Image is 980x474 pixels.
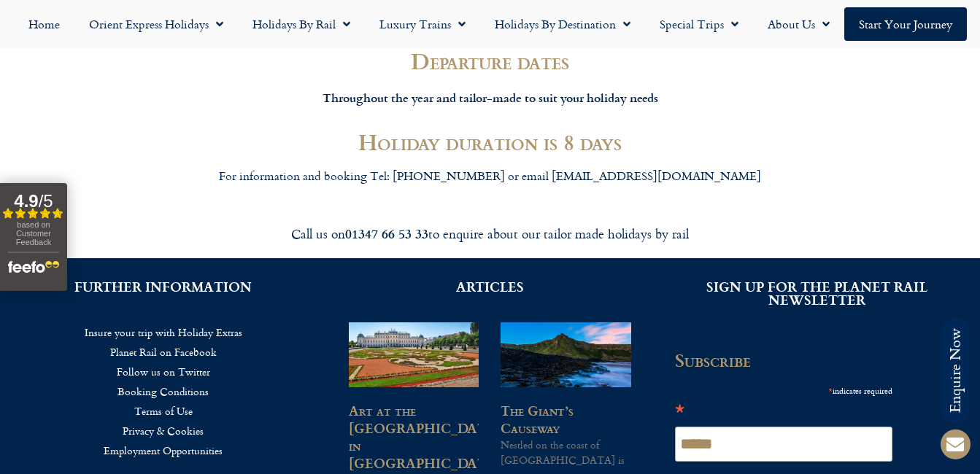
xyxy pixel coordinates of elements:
a: Planet Rail on Facebook [22,342,305,362]
a: Orient Express Holidays [74,7,238,41]
a: Booking Conditions [22,381,305,401]
p: For information and booking Tel: [PHONE_NUMBER] or email [EMAIL_ADDRESS][DOMAIN_NAME] [89,167,892,186]
a: Start your Journey [844,7,967,41]
div: Call us on to enquire about our tailor made holidays by rail [82,225,899,242]
nav: Menu [22,322,305,460]
div: indicates required [675,381,892,399]
a: Holidays by Destination [480,7,645,41]
h2: ARTICLES [349,280,632,293]
a: Art at the [GEOGRAPHIC_DATA] in [GEOGRAPHIC_DATA] [349,400,501,473]
a: Follow us on Twitter [22,362,305,381]
h2: FURTHER INFORMATION [22,280,305,293]
h2: Subscribe [675,350,901,370]
a: The Giant’s Causeway [501,400,574,438]
a: Terms of Use [22,401,305,421]
a: Privacy & Cookies [22,421,305,440]
strong: 01347 66 53 33 [345,224,428,243]
a: Insure your trip with Holiday Extras [22,322,305,342]
a: Home [14,7,74,41]
a: Luxury Trains [365,7,480,41]
a: About Us [753,7,844,41]
a: Special Trips [645,7,753,41]
a: Employment Opportunities [22,440,305,460]
a: Holidays by Rail [238,7,365,41]
strong: Throughout the year and tailor-made to suit your holiday needs [323,89,658,106]
nav: Menu [7,7,973,41]
h2: SIGN UP FOR THE PLANET RAIL NEWSLETTER [675,280,958,306]
h2: Departure dates [89,49,892,74]
h2: Holiday duration is 8 days [89,131,892,152]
